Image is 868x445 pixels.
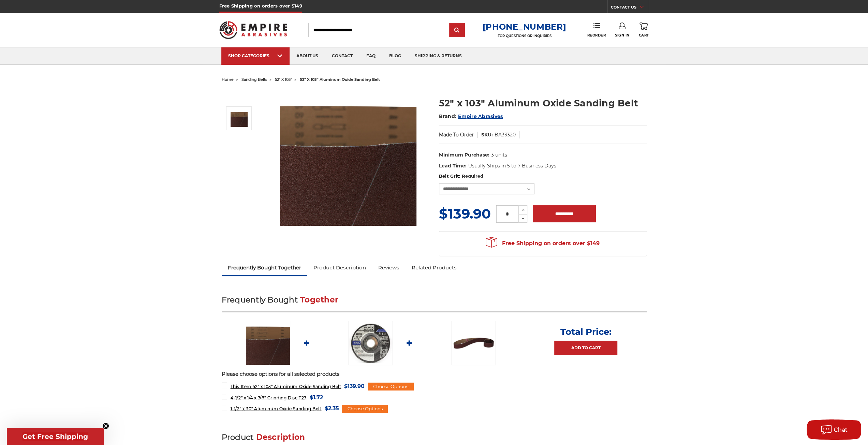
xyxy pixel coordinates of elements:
[368,383,414,391] div: Choose Options
[310,393,323,402] span: $1.72
[342,405,388,413] div: Choose Options
[222,295,298,305] span: Frequently Bought
[230,395,306,400] span: 4-1/2" x 1/4 x 7/8" Grinding Disc T27
[290,47,325,65] a: about us
[439,162,467,169] dt: Lead Time:
[450,24,464,37] input: Submit
[228,53,283,58] div: SHOP CATEGORIES
[491,151,507,159] dd: 3 units
[439,151,489,159] dt: Minimum Purchase:
[439,173,647,180] label: Belt Grit:
[638,23,649,38] a: Cart
[638,33,649,38] span: Cart
[439,113,457,119] span: Brand:
[382,47,408,65] a: blog
[359,47,382,65] a: faq
[439,97,647,110] h1: 52" x 103" Aluminum Oxide Sanding Belt
[486,237,600,250] span: Free Shipping on orders over $149
[222,370,647,378] p: Please choose options for all selected products
[7,428,104,445] div: Get Free ShippingClose teaser
[554,341,617,355] a: Add to Cart
[587,33,606,38] span: Reorder
[615,33,630,38] span: Sign In
[560,326,611,337] p: Total Price:
[372,260,405,275] a: Reviews
[344,382,365,391] span: $139.90
[307,260,372,275] a: Product Description
[275,77,292,82] a: 52" x 103"
[482,34,566,38] p: FOR QUESTIONS OR INQUIRIES
[222,432,254,442] span: Product
[408,47,469,65] a: shipping & returns
[230,384,341,389] span: 52" x 103" Aluminum Oxide Sanding Belt
[324,404,339,413] span: $2.35
[481,131,493,138] dt: SKU:
[834,427,848,433] span: Chat
[280,89,416,226] img: 52" x 103" Aluminum Oxide Sanding Belt
[458,113,503,119] a: Empire Abrasives
[300,77,380,82] span: 52" x 103" aluminum oxide sanding belt
[325,47,359,65] a: contact
[461,173,483,179] small: Required
[102,422,109,429] button: Close teaser
[256,432,305,442] span: Description
[495,131,516,138] dd: BA33320
[468,162,556,169] dd: Usually Ships in 5 to 7 Business Days
[482,22,566,32] a: [PHONE_NUMBER]
[230,384,252,389] strong: This Item:
[439,132,474,138] span: Made To Order
[230,406,321,411] span: 1-1/2" x 30" Aluminum Oxide Sanding Belt
[807,419,861,440] button: Chat
[405,260,462,275] a: Related Products
[23,432,88,441] span: Get Free Shipping
[222,77,234,82] a: home
[219,17,288,43] img: Empire Abrasives
[241,77,267,82] a: sanding belts
[231,110,248,127] img: 52" x 103" Aluminum Oxide Sanding Belt
[300,295,338,305] span: Together
[246,321,290,365] img: 52" x 103" Aluminum Oxide Sanding Belt
[222,260,307,275] a: Frequently Bought Together
[439,205,491,222] span: $139.90
[611,3,649,13] a: CONTACT US
[587,23,606,37] a: Reorder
